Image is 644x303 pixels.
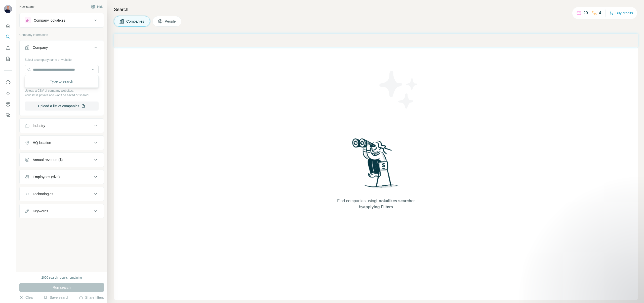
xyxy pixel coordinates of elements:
p: 4 [599,10,601,16]
button: Enrich CSV [4,43,12,52]
div: New search [19,5,35,9]
iframe: Banner [114,34,638,47]
div: Annual revenue ($) [33,157,63,162]
button: Feedback [4,111,12,120]
iframe: Intercom live chat [627,286,639,298]
p: Company information [19,33,104,37]
span: applying Filters [363,205,393,209]
button: Employees (size) [20,171,104,183]
button: Use Surfe API [4,89,12,98]
button: Clear [19,295,34,300]
button: Buy credits [610,10,633,17]
span: Lookalikes search [376,199,411,203]
div: Company lookalikes [34,18,65,23]
p: 29 [583,10,588,16]
div: Company [33,45,48,50]
span: Find companies using or by [336,198,416,210]
div: Employees (size) [33,174,60,179]
button: Industry [20,120,104,132]
button: Quick start [4,21,12,30]
button: My lists [4,54,12,63]
div: Industry [33,123,45,128]
div: Keywords [33,209,48,214]
button: Annual revenue ($) [20,154,104,166]
button: Hide [88,3,107,11]
span: Companies [126,19,145,24]
div: Technologies [33,191,53,196]
h4: Search [114,6,638,13]
div: 2000 search results remaining [42,275,82,280]
img: Surfe Illustration - Woman searching with binoculars [350,137,402,193]
button: Technologies [20,188,104,200]
button: Search [4,32,12,41]
img: Avatar [4,5,12,13]
div: Type to search [26,76,97,86]
div: Select a company name or website [25,56,99,62]
button: Upload a list of companies [25,102,99,111]
button: Company lookalikes [20,14,104,26]
div: HQ location [33,140,51,145]
button: Keywords [20,205,104,217]
button: HQ location [20,137,104,149]
button: Use Surfe on LinkedIn [4,78,12,87]
button: Company [20,41,104,56]
button: Save search [44,295,69,300]
span: People [165,19,176,24]
p: Your list is private and won't be saved or shared. [25,93,99,97]
button: Share filters [79,295,104,300]
img: Surfe Illustration - Stars [376,67,421,112]
p: Upload a CSV of company websites. [25,88,99,93]
button: Dashboard [4,100,12,109]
